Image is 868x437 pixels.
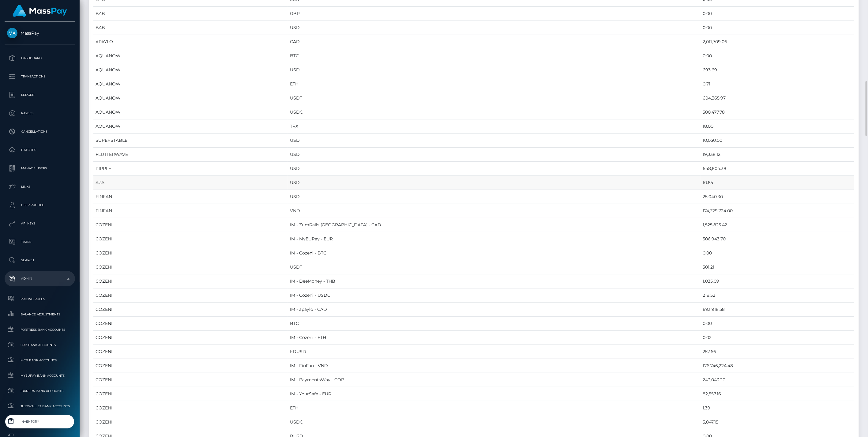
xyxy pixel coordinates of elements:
[288,288,701,303] td: IM - Cozeni - USDC
[701,260,854,274] td: 381.21
[701,63,854,77] td: 693.69
[288,303,701,317] td: IM - apaylo - CAD
[93,134,288,148] td: SUPERSTABLE
[288,260,701,274] td: USDT
[7,164,73,173] p: Manage Users
[7,109,73,118] p: Payees
[7,387,73,394] span: Ibanera Bank Accounts
[5,323,75,336] a: Fortress Bank Accounts
[288,232,701,246] td: IM - MyEUPay - EUR
[7,296,73,303] span: Pricing Rules
[701,387,854,401] td: 82,557.16
[7,237,73,247] p: Taxes
[5,216,75,231] a: API Keys
[288,105,701,119] td: USDC
[701,345,854,359] td: 257.66
[93,303,288,317] td: COZENI
[93,331,288,345] td: COZENI
[7,201,73,210] p: User Profile
[701,303,854,317] td: 693,918.58
[5,234,75,250] a: Taxes
[288,345,701,359] td: FDUSD
[5,51,75,66] a: Dashboard
[93,77,288,91] td: AQUANOW
[701,91,854,105] td: 604,365.97
[701,204,854,218] td: 174,329,724.00
[7,357,73,364] span: MCB Bank Accounts
[288,162,701,176] td: USD
[7,182,73,191] p: Links
[93,345,288,359] td: COZENI
[701,218,854,232] td: 1,525,825.42
[288,359,701,373] td: IM - FinFan - VND
[701,415,854,429] td: 5,847.15
[5,106,75,121] a: Payees
[701,35,854,49] td: 2,011,709.06
[288,401,701,415] td: ETH
[7,403,73,410] span: JustWallet Bank Accounts
[701,148,854,162] td: 19,338.12
[93,401,288,415] td: COZENI
[701,7,854,21] td: 0.00
[701,176,854,190] td: 10.85
[288,218,701,232] td: IM - ZumRails [GEOGRAPHIC_DATA] - CAD
[288,415,701,429] td: USDC
[93,246,288,260] td: COZENI
[5,292,75,306] a: Pricing Rules
[701,246,854,260] td: 0.00
[5,271,75,286] a: Admin
[5,338,75,352] a: CRB Bank Accounts
[288,49,701,63] td: BTC
[93,204,288,218] td: FINFAN
[701,77,854,91] td: 0.71
[93,317,288,331] td: COZENI
[93,105,288,119] td: AQUANOW
[5,384,75,397] a: Ibanera Bank Accounts
[701,401,854,415] td: 1.39
[288,91,701,105] td: USDT
[5,308,75,321] a: Balance Adjustments
[93,232,288,246] td: COZENI
[7,326,73,333] span: Fortress Bank Accounts
[7,372,73,379] span: MyEUPay Bank Accounts
[5,253,75,268] a: Search
[288,7,701,21] td: GBP
[288,274,701,288] td: IM - DeeMoney - THB
[288,331,701,345] td: IM - Cozeni - ETH
[7,219,73,228] p: API Keys
[7,341,73,348] span: CRB Bank Accounts
[701,288,854,303] td: 218.52
[701,274,854,288] td: 1,035.09
[701,49,854,63] td: 0.00
[288,387,701,401] td: IM - YourSafe - EUR
[7,256,73,265] p: Search
[5,69,75,84] a: Transactions
[7,72,73,81] p: Transactions
[7,145,73,155] p: Batches
[288,176,701,190] td: USD
[5,198,75,213] a: User Profile
[93,288,288,303] td: COZENI
[288,246,701,260] td: IM - Cozeni - BTC
[288,119,701,134] td: TRX
[93,49,288,63] td: AQUANOW
[93,119,288,134] td: AQUANOW
[701,105,854,119] td: 580,477.78
[93,63,288,77] td: AQUANOW
[5,415,75,428] a: Inventory
[93,218,288,232] td: COZENI
[288,63,701,77] td: USD
[93,7,288,21] td: B4B
[5,400,75,413] a: JustWallet Bank Accounts
[7,311,73,318] span: Balance Adjustments
[7,127,73,136] p: Cancellations
[288,35,701,49] td: CAD
[701,134,854,148] td: 10,050.00
[93,373,288,387] td: COZENI
[93,21,288,35] td: B4B
[701,232,854,246] td: 506,943.70
[5,179,75,194] a: Links
[93,35,288,49] td: APAYLO
[93,359,288,373] td: COZENI
[7,90,73,100] p: Ledger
